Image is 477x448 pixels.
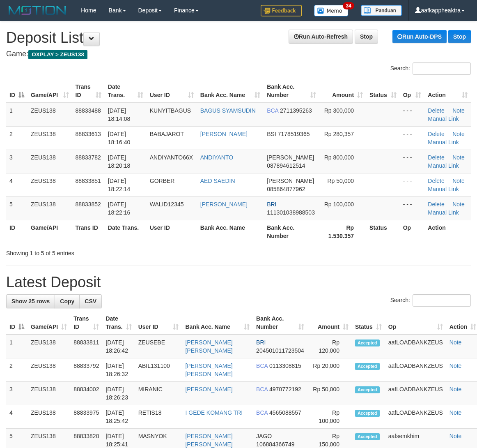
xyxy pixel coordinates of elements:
[6,246,193,257] div: Showing 1 to 5 of 5 entries
[267,201,276,208] span: BRI
[6,405,28,429] td: 4
[267,178,314,184] span: [PERSON_NAME]
[428,154,444,161] a: Delete
[428,115,459,122] a: Manual Link
[150,201,184,208] span: WALID12345
[428,131,444,137] a: Delete
[185,363,232,377] a: [PERSON_NAME] [PERSON_NAME]
[253,311,307,335] th: Bank Acc. Number: activate to sort column ascending
[108,154,131,169] span: [DATE] 18:20:18
[324,154,354,161] span: Rp 800,000
[135,358,182,382] td: ABIL131100
[400,103,425,127] td: - - -
[324,107,354,114] span: Rp 300,000
[355,30,378,44] a: Stop
[428,209,459,216] a: Manual Link
[452,131,465,137] a: Note
[70,335,102,358] td: 88833811
[385,382,446,405] td: aafLOADBANKZEUS
[324,131,354,137] span: Rp 280,357
[147,79,197,103] th: User ID: activate to sort column ascending
[324,201,354,208] span: Rp 100,000
[108,201,131,216] span: [DATE] 18:22:16
[256,347,304,354] span: Copy 204501011723504 to clipboard
[135,335,182,358] td: ZEUSEBE
[108,178,131,192] span: [DATE] 18:22:14
[135,382,182,405] td: MIRANIC
[6,274,471,291] h1: Latest Deposit
[6,358,28,382] td: 2
[319,220,366,243] th: Rp 1.530.357
[327,178,354,184] span: Rp 50,000
[150,131,184,137] span: BABAJAROT
[28,126,72,150] td: ZEUS138
[76,154,101,161] span: 88833782
[108,131,131,145] span: [DATE] 18:16:40
[269,409,301,416] span: Copy 4565088557 to clipboard
[70,382,102,405] td: 88834002
[424,220,471,243] th: Action
[6,382,28,405] td: 3
[28,358,70,382] td: ZEUS138
[256,441,294,448] span: Copy 106884366749 to clipboard
[6,30,471,46] h1: Deposit List
[452,107,465,114] a: Note
[72,79,105,103] th: Trans ID: activate to sort column ascending
[28,196,72,220] td: ZEUS138
[366,220,400,243] th: Status
[428,178,444,184] a: Delete
[185,386,232,393] a: [PERSON_NAME]
[6,335,28,358] td: 1
[70,405,102,429] td: 88833975
[424,79,471,103] th: Action: activate to sort column ascending
[6,173,28,196] td: 4
[449,409,462,416] a: Note
[28,79,72,103] th: Game/API: activate to sort column ascending
[150,154,193,161] span: ANDIYANTO66X
[385,335,446,358] td: aafLOADBANKZEUS
[6,220,28,243] th: ID
[267,107,278,114] span: BCA
[76,178,101,184] span: 88833851
[200,201,248,208] a: [PERSON_NAME]
[28,335,70,358] td: ZEUS138
[102,382,135,405] td: [DATE] 18:26:23
[85,298,96,305] span: CSV
[267,131,276,137] span: BSI
[256,363,268,369] span: BCA
[448,30,471,43] a: Stop
[452,201,465,208] a: Note
[355,410,380,417] span: Accepted
[307,382,352,405] td: Rp 50,000
[428,107,444,114] a: Delete
[267,209,315,216] span: Copy 111301038988503 to clipboard
[264,220,319,243] th: Bank Acc. Number
[200,178,235,184] a: AED SAEDIN
[200,131,248,137] a: [PERSON_NAME]
[6,311,28,335] th: ID: activate to sort column descending
[6,103,28,127] td: 1
[449,363,462,369] a: Note
[105,79,147,103] th: Date Trans.: activate to sort column ascending
[197,79,264,103] th: Bank Acc. Name: activate to sort column ascending
[452,154,465,161] a: Note
[150,107,191,114] span: KUNYITBAGUS
[267,162,305,169] span: Copy 087894612514 to clipboard
[390,294,471,307] label: Search:
[413,294,471,307] input: Search:
[269,386,301,393] span: Copy 4970772192 to clipboard
[135,405,182,429] td: RETIS18
[102,311,135,335] th: Date Trans.: activate to sort column ascending
[280,107,312,114] span: Copy 2711395263 to clipboard
[55,294,80,308] a: Copy
[355,339,380,346] span: Accepted
[28,382,70,405] td: ZEUS138
[76,107,101,114] span: 88833488
[400,150,425,173] td: - - -
[76,201,101,208] span: 88833852
[355,433,380,440] span: Accepted
[6,126,28,150] td: 2
[28,311,70,335] th: Game/API: activate to sort column ascending
[72,220,105,243] th: Trans ID
[256,386,268,393] span: BCA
